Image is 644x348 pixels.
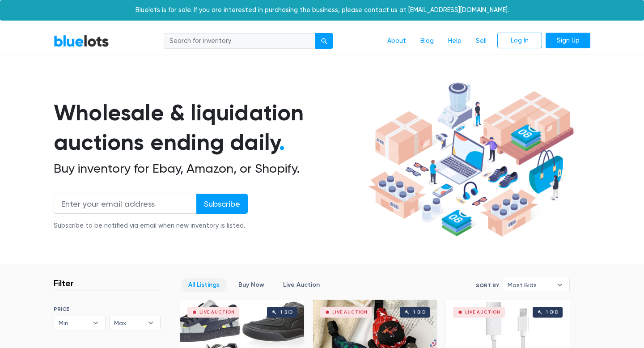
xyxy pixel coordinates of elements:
span: Most Bids [508,278,552,292]
b: ▾ [551,278,569,292]
h2: Buy inventory for Ebay, Amazon, or Shopify. [54,161,365,176]
span: Max [114,316,144,330]
label: Sort By [476,281,499,289]
div: 1 bid [413,310,425,314]
input: Enter your email address [54,194,197,214]
div: Live Auction [199,310,235,314]
a: Sign Up [546,33,590,49]
h3: Filter [54,278,74,289]
div: Subscribe to be notified via email when new inventory is listed. [54,221,248,231]
a: Blog [413,33,441,50]
a: Buy Now [231,278,272,292]
h6: PRICE [54,306,161,312]
a: Live Auction [275,278,327,292]
div: 1 bid [546,310,558,314]
div: 1 bid [280,310,292,314]
b: ▾ [141,316,160,330]
a: BlueLots [54,34,109,47]
div: Live Auction [332,310,368,314]
a: Help [441,33,469,50]
b: ▾ [86,316,105,330]
span: Min [59,316,88,330]
h1: Wholesale & liquidation auctions ending daily [54,98,365,157]
a: Log In [497,33,542,49]
input: Subscribe [196,194,248,214]
div: Live Auction [465,310,500,314]
a: About [380,33,413,50]
a: Sell [469,33,494,50]
span: . [279,129,285,156]
img: hero-ee84e7d0318cb26816c560f6b4441b76977f77a177738b4e94f68c95b2b83dbb.png [365,78,577,241]
a: All Listings [181,278,227,292]
input: Search for inventory [164,33,316,49]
